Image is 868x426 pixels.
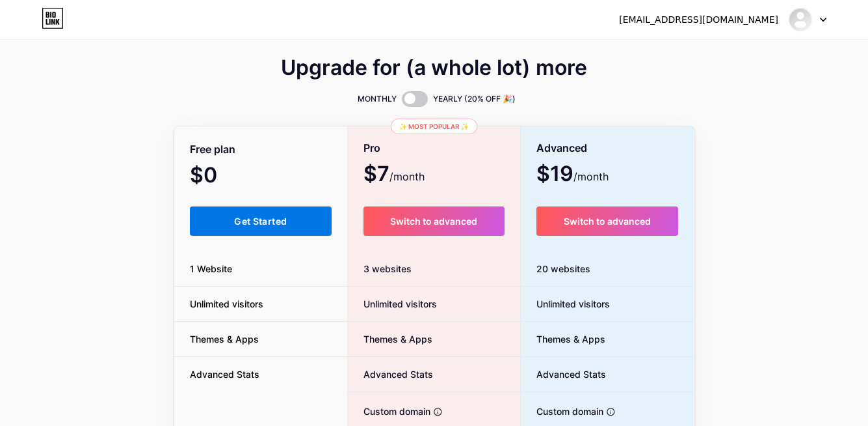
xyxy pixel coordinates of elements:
span: Pro [363,137,380,160]
span: Free plan [190,138,235,161]
span: Advanced Stats [348,367,433,381]
span: /month [389,169,425,184]
button: Switch to advanced [536,206,679,236]
span: $0 [190,167,252,186]
span: $19 [536,166,609,184]
button: Get Started [190,206,332,236]
div: ✨ Most popular ✨ [391,119,477,134]
span: 1 Website [174,262,248,276]
div: 20 websites [521,251,694,287]
span: Advanced Stats [174,367,275,381]
span: Themes & Apps [348,332,432,346]
span: /month [573,169,609,184]
span: MONTHLY [358,92,397,106]
span: Get Started [234,216,287,227]
span: Unlimited visitors [174,297,279,311]
span: Switch to advanced [390,216,477,227]
span: Unlimited visitors [521,297,610,311]
div: [EMAIL_ADDRESS][DOMAIN_NAME] [619,13,778,27]
span: Unlimited visitors [348,297,437,311]
div: 3 websites [348,251,520,287]
span: YEARLY (20% OFF 🎉) [433,92,516,106]
span: Custom domain [348,405,430,418]
span: Custom domain [521,405,603,418]
span: Advanced Stats [521,367,606,381]
span: $7 [363,166,425,184]
span: Themes & Apps [521,332,605,346]
span: Advanced [536,137,587,160]
span: Upgrade for (a whole lot) more [281,60,587,76]
span: Themes & Apps [174,332,274,346]
button: Switch to advanced [363,206,505,236]
span: Switch to advanced [564,216,651,227]
img: pocol [788,7,813,32]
